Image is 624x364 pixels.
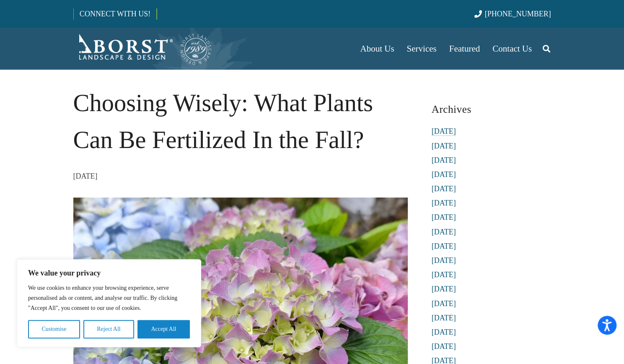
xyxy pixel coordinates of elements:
a: [DATE] [432,342,456,351]
button: Customise [28,320,80,338]
a: [DATE] [432,314,456,322]
a: [DATE] [432,228,456,236]
a: [DATE] [432,270,456,279]
a: [DATE] [432,170,456,179]
button: Accept All [137,320,190,338]
a: Services [400,28,443,70]
span: Contact Us [492,44,532,54]
a: [DATE] [432,185,456,193]
a: [DATE] [432,213,456,221]
a: CONNECT WITH US! [74,4,156,24]
span: About Us [360,44,394,54]
a: [DATE] [432,285,456,293]
a: Contact Us [486,28,538,70]
a: Featured [443,28,486,70]
a: [DATE] [432,156,456,164]
a: [DATE] [432,242,456,250]
h3: Archives [432,100,551,119]
time: 30 November 2023 at 08:39:10 America/New_York [73,170,98,182]
p: We use cookies to enhance your browsing experience, serve personalised ads or content, and analys... [28,283,190,313]
a: [DATE] [432,142,456,150]
a: [PHONE_NUMBER] [474,10,551,18]
span: Featured [449,44,480,54]
a: [DATE] [432,256,456,265]
a: [DATE] [432,328,456,336]
span: Services [407,44,436,54]
div: We value your privacy [17,259,201,347]
button: Reject All [83,320,134,338]
a: [DATE] [432,299,456,308]
a: Search [538,38,555,59]
a: Borst-Logo [73,32,212,65]
span: [PHONE_NUMBER] [485,10,551,18]
h1: Choosing Wisely: What Plants Can Be Fertilized In the Fall? [73,85,408,159]
p: We value your privacy [28,268,190,278]
a: About Us [354,28,400,70]
a: [DATE] [432,127,456,135]
a: [DATE] [432,199,456,207]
